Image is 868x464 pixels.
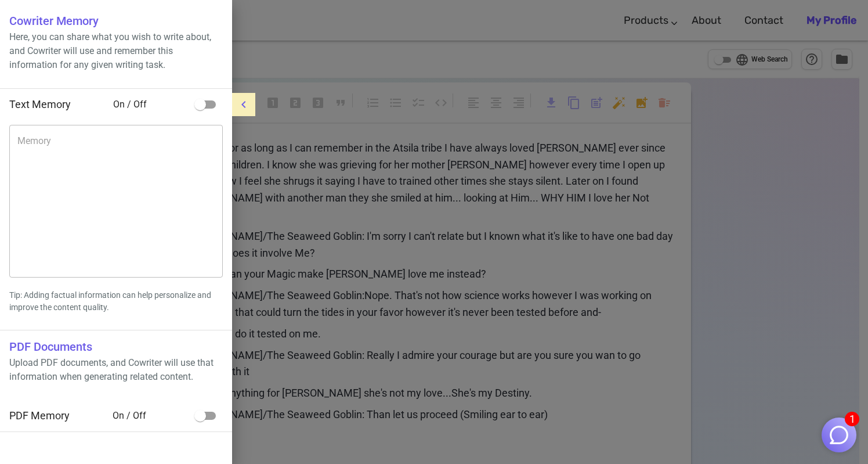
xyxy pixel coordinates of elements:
h6: PDF Documents [9,337,223,356]
span: On / Off [113,409,189,423]
p: Tip: Adding factual information can help personalize and improve the content quality. [9,289,223,314]
img: Close chat [828,424,850,446]
p: Here, you can share what you wish to write about, and Cowriter will use and remember this informa... [9,30,223,72]
h6: Cowriter Memory [9,12,223,30]
span: Text Memory [9,98,71,110]
span: 1 [845,412,859,426]
span: PDF Memory [9,409,70,422]
span: On / Off [113,98,189,111]
p: Upload PDF documents, and Cowriter will use that information when generating related content. [9,356,223,384]
button: menu [232,93,255,116]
